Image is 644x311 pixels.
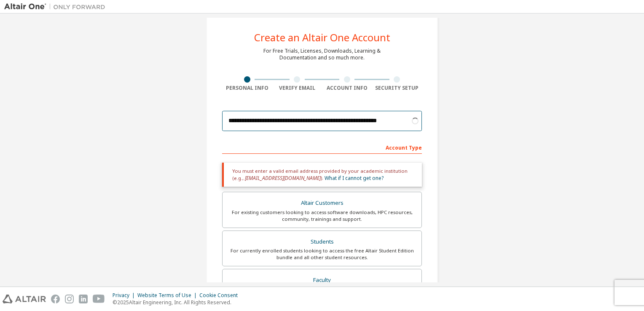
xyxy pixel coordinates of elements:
[228,247,416,261] div: For currently enrolled students looking to access the free Altair Student Edition bundle and all ...
[113,299,243,306] p: © 2025 Altair Engineering, Inc. All Rights Reserved.
[372,85,422,91] div: Security Setup
[113,292,137,299] div: Privacy
[325,174,384,182] a: What if I cannot get one?
[272,85,322,91] div: Verify Email
[222,85,272,91] div: Personal Info
[245,174,321,182] span: [EMAIL_ADDRESS][DOMAIN_NAME]
[79,295,88,303] img: linkedin.svg
[51,295,60,303] img: facebook.svg
[254,32,390,43] div: Create an Altair One Account
[322,85,372,91] div: Account Info
[263,48,381,61] div: For Free Trials, Licenses, Downloads, Learning & Documentation and so much more.
[93,295,105,303] img: youtube.svg
[3,295,46,303] img: altair_logo.svg
[65,295,74,303] img: instagram.svg
[222,163,422,187] div: You must enter a valid email address provided by your academic institution (e.g., ).
[199,292,243,299] div: Cookie Consent
[228,274,416,286] div: Faculty
[228,236,416,248] div: Students
[228,209,416,223] div: For existing customers looking to access software downloads, HPC resources, community, trainings ...
[4,3,110,11] img: Altair One
[137,292,199,299] div: Website Terms of Use
[228,197,416,209] div: Altair Customers
[222,140,422,154] div: Account Type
